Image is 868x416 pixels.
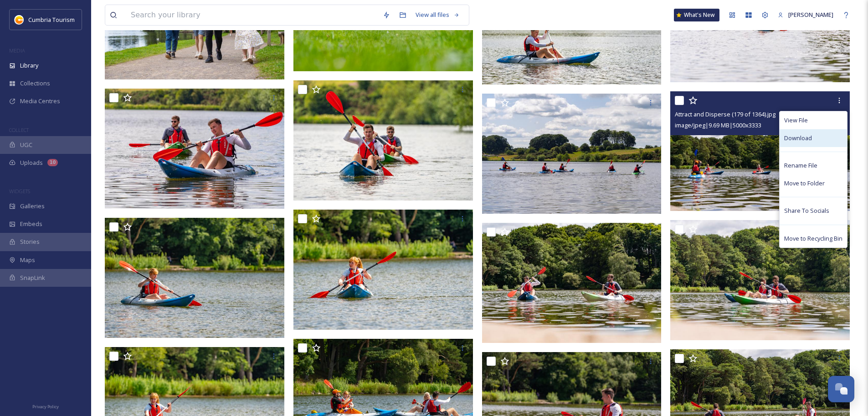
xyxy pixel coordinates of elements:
[828,376,854,402] button: Open Chat
[675,110,776,118] span: Attract and Disperse (179 of 1364).jpg
[32,400,59,411] a: Privacy Policy
[784,234,842,243] span: Move to Recycling Bin
[105,218,284,338] img: Attract and Disperse (177 of 1364).jpg
[674,9,719,21] a: What's New
[20,202,45,211] span: Galleries
[20,158,43,167] span: Uploads
[20,141,32,149] span: UGC
[670,220,850,340] img: Attract and Disperse (173 of 1364).jpg
[784,179,825,188] span: Move to Folder
[20,61,38,70] span: Library
[20,274,45,282] span: SnapLink
[784,134,812,142] span: Download
[784,206,829,215] span: Share To Socials
[9,188,30,195] span: WIDGETS
[482,94,662,214] img: Attract and Disperse (180 of 1364).jpg
[9,47,25,54] span: MEDIA
[105,89,284,209] img: Attract and Disperse (182 of 1364).jpg
[47,159,58,166] div: 10
[20,256,35,264] span: Maps
[126,5,378,25] input: Search your library
[784,116,808,125] span: View File
[293,210,473,330] img: Attract and Disperse (176 of 1364).jpg
[482,223,662,343] img: Attract and Disperse (174 of 1364).jpg
[15,15,24,24] img: images.jpg
[293,80,473,200] img: Attract and Disperse (183 of 1364).jpg
[20,79,50,88] span: Collections
[20,97,60,105] span: Media Centres
[670,91,850,211] img: Attract and Disperse (179 of 1364).jpg
[20,237,40,246] span: Stories
[28,16,75,24] span: Cumbria Tourism
[20,220,42,228] span: Embeds
[784,161,817,170] span: Rename File
[32,404,59,410] span: Privacy Policy
[788,11,833,19] span: [PERSON_NAME]
[773,6,838,24] a: [PERSON_NAME]
[675,121,761,129] span: image/jpeg | 9.69 MB | 5000 x 3333
[411,6,464,24] a: View all files
[9,126,29,133] span: COLLECT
